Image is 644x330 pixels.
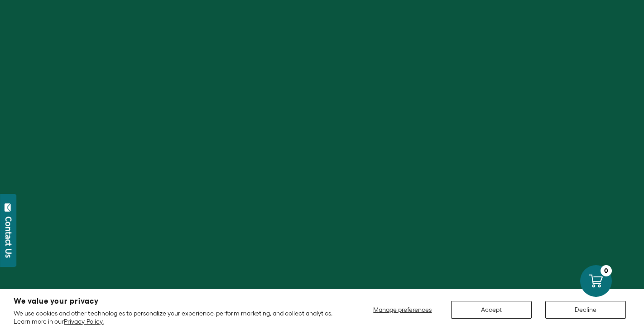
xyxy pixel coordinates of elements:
p: We use cookies and other technologies to personalize your experience, perform marketing, and coll... [14,309,337,325]
span: Manage preferences [373,306,432,313]
a: Privacy Policy. [64,318,103,325]
div: Contact Us [4,217,13,258]
button: Manage preferences [368,301,437,319]
button: Accept [451,301,532,319]
button: Decline [545,301,626,319]
div: 0 [601,265,612,276]
h2: We value your privacy [14,297,337,305]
